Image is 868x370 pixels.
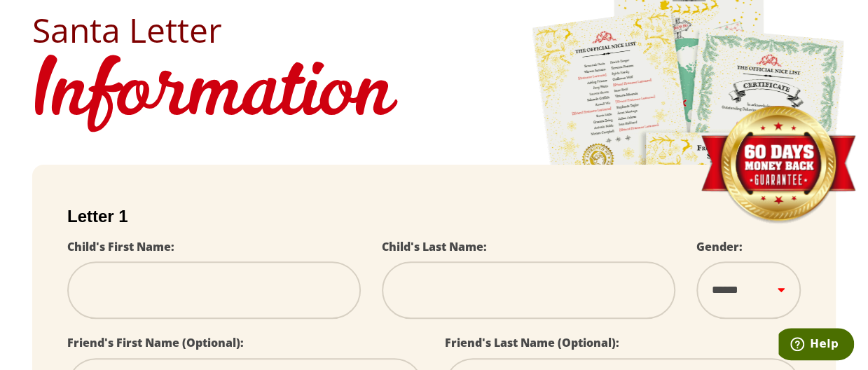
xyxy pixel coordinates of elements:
[444,335,619,350] label: Friend's Last Name (Optional):
[696,239,743,254] label: Gender:
[778,328,854,363] iframe: Opens a widget where you can find more information
[67,335,244,350] label: Friend's First Name (Optional):
[699,105,857,225] img: Money Back Guarantee
[382,239,487,254] label: Child's Last Name:
[32,47,836,144] h1: Information
[67,207,801,226] h2: Letter 1
[67,239,174,254] label: Child's First Name:
[32,13,836,47] h2: Santa Letter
